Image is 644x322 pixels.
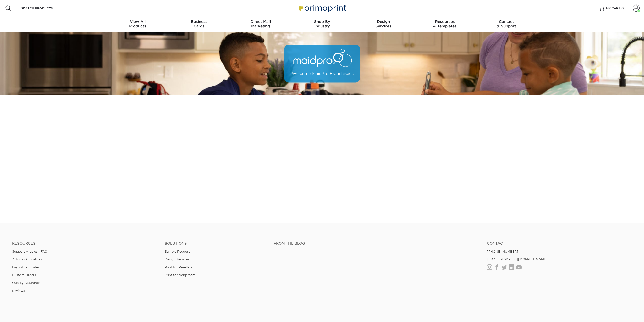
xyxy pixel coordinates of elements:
[414,19,476,24] span: Resources
[621,6,624,10] span: 0
[487,257,547,261] a: [EMAIL_ADDRESS][DOMAIN_NAME]
[291,19,353,24] span: Shop By
[476,16,537,32] a: Contact& Support
[291,16,353,32] a: Shop ByIndustry
[168,16,230,32] a: BusinessCards
[12,241,157,246] h4: Resources
[107,16,169,32] a: View AllProducts
[20,5,70,11] input: SEARCH PRODUCTS.....
[165,241,266,246] h4: Solutions
[606,6,620,10] span: MY CART
[291,19,353,28] div: Industry
[12,289,25,293] a: Reviews
[476,19,537,28] div: & Support
[230,19,291,28] div: Marketing
[12,265,39,269] a: Layout Templates
[168,19,230,28] div: Cards
[107,19,169,24] span: View All
[165,273,195,277] a: Print for Nonprofits
[107,19,169,28] div: Products
[487,241,632,246] a: Contact
[230,19,291,24] span: Direct Mail
[476,19,537,24] span: Contact
[414,19,476,28] div: & Templates
[297,3,347,13] img: Primoprint
[165,265,192,269] a: Print for Resellers
[12,257,42,261] a: Artwork Guidelines
[165,250,190,253] a: Sample Request
[487,250,518,253] a: [PHONE_NUMBER]
[12,273,36,277] a: Custom Orders
[12,281,40,285] a: Quality Assurance
[168,19,230,24] span: Business
[230,16,291,32] a: Direct MailMarketing
[284,45,360,83] img: MaidPro
[353,19,414,24] span: Design
[353,19,414,28] div: Services
[414,16,476,32] a: Resources& Templates
[12,250,47,253] a: Support Articles | FAQ
[274,241,473,246] h4: From the Blog
[165,257,189,261] a: Design Services
[353,16,414,32] a: DesignServices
